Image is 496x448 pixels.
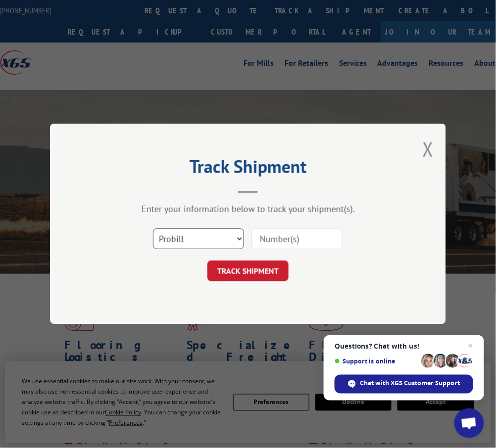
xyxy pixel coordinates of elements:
span: Support is online [335,358,418,365]
button: TRACK SHIPMENT [207,261,289,282]
span: Chat with XGS Customer Support [360,379,460,388]
div: Enter your information below to track your shipment(s). [99,204,397,215]
span: Close chat [465,340,477,352]
div: Chat with XGS Customer Support [335,375,473,394]
input: Number(s) [251,229,343,250]
button: Close modal [423,136,434,162]
div: Open chat [454,408,484,438]
span: Questions? Chat with us! [335,342,473,350]
h2: Track Shipment [99,160,397,179]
